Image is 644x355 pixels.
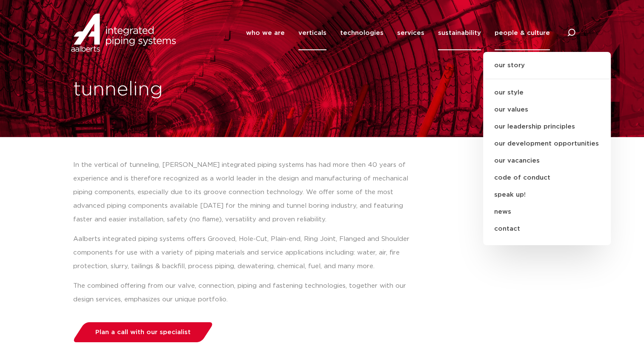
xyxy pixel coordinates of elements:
a: our values [483,101,611,118]
a: news [483,203,611,220]
a: our vacancies [483,152,611,169]
a: verticals [298,16,326,50]
p: The combined offering from our valve, connection, piping and fastening technologies, together wit... [73,279,419,306]
a: people & culture [495,16,550,50]
a: technologies [340,16,384,50]
a: our development opportunities [483,135,611,152]
a: services [397,16,424,50]
a: speak up! [483,186,611,203]
p: Aalberts integrated piping systems offers Grooved, Hole-Cut, Plain-end, Ring Joint, Flanged and S... [73,232,419,273]
a: code of conduct [483,169,611,186]
a: our leadership principles [483,118,611,135]
a: contact [483,220,611,238]
ul: people & culture [483,52,611,245]
h1: tunneling [73,76,318,103]
a: who we are [246,16,285,50]
a: Plan a call with our specialist [70,321,215,343]
a: sustainability [438,16,481,50]
nav: Menu [246,16,550,50]
a: our story [483,60,611,79]
span: Plan a call with our specialist [95,329,191,335]
p: In the vertical of tunneling, [PERSON_NAME] integrated piping systems has had more then 40 years ... [73,158,419,226]
a: our style [483,84,611,101]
